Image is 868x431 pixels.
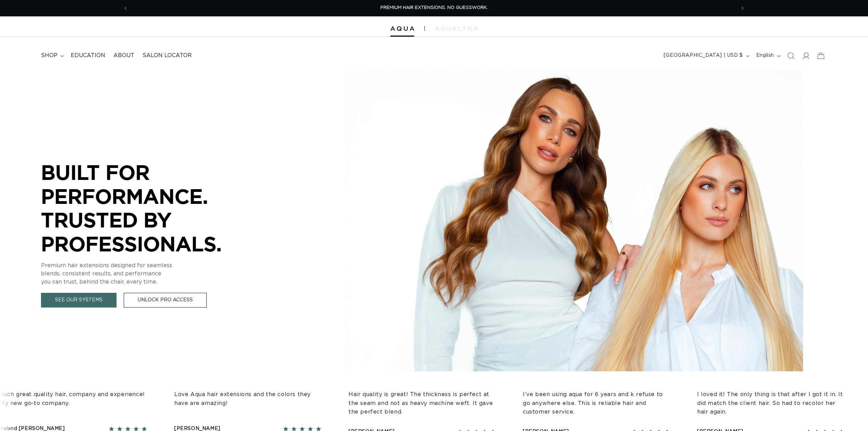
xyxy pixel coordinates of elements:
[143,52,192,59] span: Salon Locator
[390,26,414,31] img: Aqua Hair Extensions
[348,390,494,417] p: Hair quality is great! The thickness is perfect at the seam and not as heavy machine weft. It gav...
[664,52,743,59] span: [GEOGRAPHIC_DATA] | USD $
[113,52,134,59] span: About
[752,49,783,62] button: English
[109,48,138,63] a: About
[660,49,752,62] button: [GEOGRAPHIC_DATA] | USD $
[118,2,133,15] button: Previous announcement
[522,390,669,417] p: I’ve been using aqua for 6 years and k refuse to go anywhere else. This is reliable hair and cust...
[696,390,843,417] p: I loved it! The only thing is that after I got it in. It did match the client hair. So had to rec...
[173,390,320,408] p: Love Aqua hair extensions and the colors they have are amazing!
[756,52,774,59] span: English
[380,5,488,10] span: PREMIUM HAIR EXTENSIONS. NO GUESSWORK.
[435,26,478,30] img: aqualyna.com
[735,2,750,15] button: Next announcement
[41,160,246,256] p: BUILT FOR PERFORMANCE. TRUSTED BY PROFESSIONALS.
[41,261,246,286] p: Premium hair extensions designed for seamless blends, consistent results, and performance you can...
[138,48,196,63] a: Salon Locator
[124,293,207,308] a: Unlock Pro Access
[783,48,798,63] summary: Search
[41,293,117,308] a: See Our Systems
[67,48,109,63] a: Education
[37,48,67,63] summary: shop
[41,52,57,59] span: shop
[71,52,105,59] span: Education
